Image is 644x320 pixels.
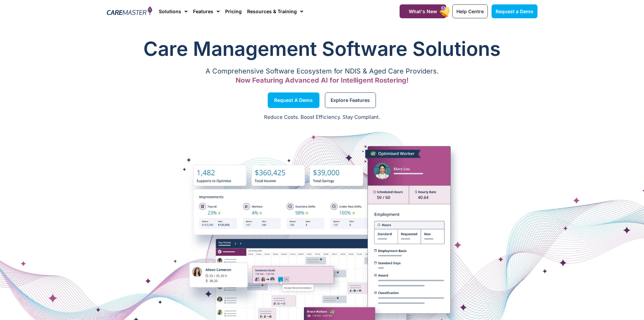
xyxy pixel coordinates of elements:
span: What's New [409,8,437,14]
span: Request a Demo [274,99,313,102]
h1: Care Management Software Solutions [107,35,538,62]
p: A Comprehensive Software Ecosystem for NDIS & Aged Care Providers. [107,69,538,73]
a: Request a Demo [268,92,319,108]
span: Help Centre [456,8,484,14]
span: Explore Features [331,99,370,102]
a: Request a Demo [492,4,538,18]
span: Now Featuring Advanced AI for Intelligent Rostering! [236,76,409,84]
a: Explore Features [325,92,376,108]
img: CareMaster Logo [107,6,152,17]
a: Help Centre [452,4,488,18]
span: Request a Demo [496,8,533,14]
p: Reduce Costs. Boost Efficiency. Stay Compliant. [4,113,640,121]
a: What's New [400,4,446,18]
